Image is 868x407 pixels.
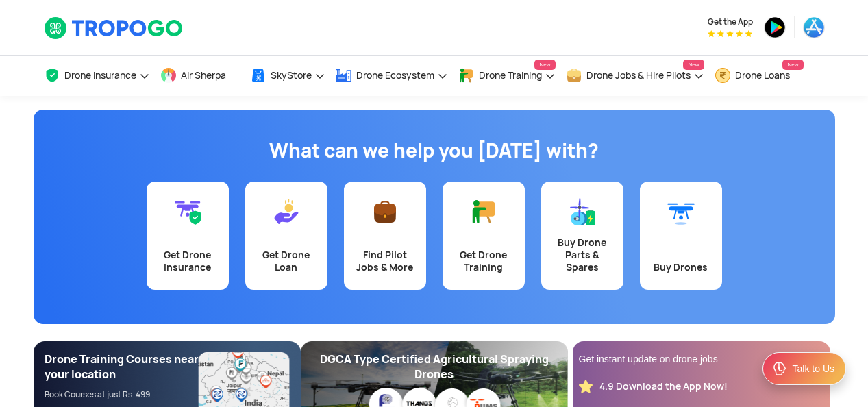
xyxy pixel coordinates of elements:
[181,70,226,81] span: Air Sherpa
[271,70,312,81] span: SkyStore
[479,70,542,81] span: Drone Training
[273,198,300,225] img: Get Drone Loan
[793,362,834,375] div: Talk to Us
[470,198,497,225] img: Get Drone Training
[667,198,695,225] img: Buy Drones
[245,182,327,290] a: Get Drone Loan
[566,56,704,96] a: Drone Jobs & Hire PilotsNew
[371,198,399,225] img: Find Pilot Jobs & More
[160,56,240,96] a: Air Sherpa
[735,70,790,81] span: Drone Loans
[708,30,752,37] img: App Raking
[579,380,593,393] img: star_rating
[586,70,691,81] span: Drone Jobs & Hire Pilots
[715,56,804,96] a: Drone LoansNew
[534,60,555,70] span: New
[45,352,199,382] div: Drone Training Courses near your location
[44,56,150,96] a: Drone Insurance
[155,249,221,273] div: Get Drone Insurance
[443,182,525,290] a: Get Drone Training
[803,16,825,38] img: appstore
[569,198,596,225] img: Buy Drone Parts & Spares
[64,70,136,81] span: Drone Insurance
[541,182,623,290] a: Buy Drone Parts & Spares
[312,352,557,382] div: DGCA Type Certified Agricultural Spraying Drones
[549,236,615,273] div: Buy Drone Parts & Spares
[771,360,788,377] img: ic_Support.svg
[44,137,825,164] h1: What can we help you [DATE] with?
[683,60,704,70] span: New
[458,56,556,96] a: Drone TrainingNew
[782,60,803,70] span: New
[451,249,517,273] div: Get Drone Training
[174,198,201,225] img: Get Drone Insurance
[352,249,418,273] div: Find Pilot Jobs & More
[45,389,199,400] div: Book Courses at just Rs. 499
[599,380,728,393] div: 4.9 Download the App Now!
[147,182,229,290] a: Get Drone Insurance
[336,56,448,96] a: Drone Ecosystem
[640,182,722,290] a: Buy Drones
[579,352,824,366] div: Get instant update on drone jobs
[708,16,753,27] span: Get the App
[344,182,426,290] a: Find Pilot Jobs & More
[648,261,714,273] div: Buy Drones
[356,70,434,81] span: Drone Ecosystem
[44,16,184,40] img: TropoGo Logo
[764,16,786,38] img: playstore
[250,56,325,96] a: SkyStore
[253,249,319,273] div: Get Drone Loan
